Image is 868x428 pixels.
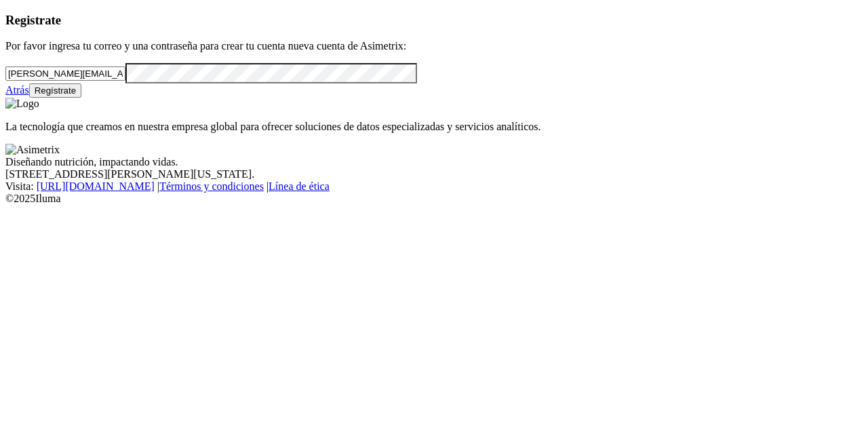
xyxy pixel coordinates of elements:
button: Regístrate [29,83,82,98]
div: © 2025 Iluma [5,193,863,205]
div: Visita : | | [5,180,863,193]
div: Diseñando nutrición, impactando vidas. [5,156,863,168]
a: Línea de ética [269,180,330,192]
p: Por favor ingresa tu correo y una contraseña para crear tu cuenta nueva cuenta de Asimetrix: [5,40,863,52]
input: Tu correo [5,66,125,81]
a: [URL][DOMAIN_NAME] [37,180,155,192]
a: Términos y condiciones [159,180,264,192]
img: Logo [5,98,39,110]
a: Atrás [5,84,29,96]
h3: Registrate [5,13,863,28]
p: La tecnología que creamos en nuestra empresa global para ofrecer soluciones de datos especializad... [5,121,863,133]
img: Asimetrix [5,144,60,156]
div: [STREET_ADDRESS][PERSON_NAME][US_STATE]. [5,168,863,180]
